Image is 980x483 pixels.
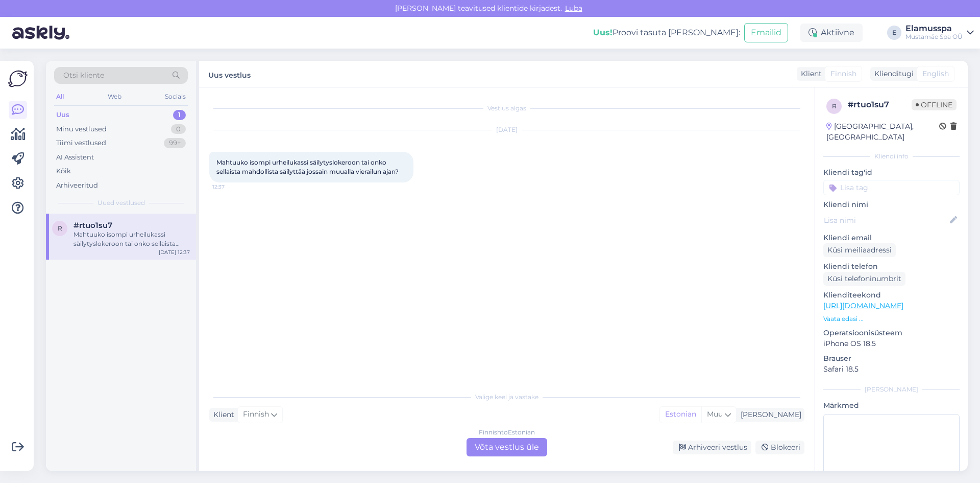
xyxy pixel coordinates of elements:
[209,409,234,420] div: Klient
[823,385,960,394] div: [PERSON_NAME]
[209,393,804,402] div: Valige keel ja vastake
[73,221,112,230] span: #rtuo1su7
[737,409,801,420] div: [PERSON_NAME]
[823,400,960,411] p: Märkmed
[73,230,190,248] div: Mahtuuko isompi urheilukassi säilytyslokeroon tai onko sellaista mahdollista säilyttää jossain mu...
[823,301,903,310] a: [URL][DOMAIN_NAME]
[823,328,960,338] p: Operatsioonisüsteem
[56,180,98,191] div: Arhiveeritud
[823,261,960,272] p: Kliendi telefon
[755,441,804,454] div: Blokeeri
[212,183,251,191] span: 12:37
[744,23,788,42] button: Emailid
[823,180,960,195] input: Lisa tag
[823,243,896,257] div: Küsi meiliaadressi
[824,215,948,226] input: Lisa nimi
[800,24,863,42] div: Aktiivne
[562,4,585,13] span: Luba
[593,28,612,37] b: Uus!
[216,158,399,175] span: Mahtuuko isompi urheilukassi säilytyslokeroon tai onko sellaista mahdollista säilyttää jossain mu...
[912,99,957,110] span: Offline
[63,70,104,81] span: Otsi kliente
[870,68,914,79] div: Klienditugi
[887,26,901,40] div: E
[106,90,124,103] div: Web
[56,124,107,134] div: Minu vestlused
[823,314,960,324] p: Vaata edasi ...
[823,233,960,243] p: Kliendi email
[164,138,186,148] div: 99+
[823,353,960,364] p: Brauser
[673,441,751,454] div: Arhiveeri vestlus
[830,68,856,79] span: Finnish
[163,90,188,103] div: Socials
[823,152,960,161] div: Kliendi info
[97,198,145,208] span: Uued vestlused
[905,33,963,41] div: Mustamäe Spa OÜ
[8,69,28,88] img: Askly Logo
[707,409,723,419] span: Muu
[479,428,535,437] div: Finnish to Estonian
[54,90,66,103] div: All
[823,290,960,301] p: Klienditeekond
[56,166,71,176] div: Kõik
[171,124,186,134] div: 0
[823,272,905,286] div: Küsi telefoninumbrit
[209,125,804,134] div: [DATE]
[56,138,106,148] div: Tiimi vestlused
[823,338,960,349] p: iPhone OS 18.5
[823,199,960,210] p: Kliendi nimi
[905,25,974,41] a: ElamusspaMustamäe Spa OÜ
[243,409,269,420] span: Finnish
[832,102,837,110] span: r
[159,248,190,256] div: [DATE] 12:37
[826,121,939,143] div: [GEOGRAPHIC_DATA], [GEOGRAPHIC_DATA]
[823,167,960,178] p: Kliendi tag'id
[58,224,62,232] span: r
[208,67,251,81] label: Uus vestlus
[56,110,69,120] div: Uus
[905,25,963,33] div: Elamusspa
[209,104,804,113] div: Vestlus algas
[173,110,186,120] div: 1
[848,99,912,111] div: # rtuo1su7
[467,438,547,456] div: Võta vestlus üle
[593,27,740,39] div: Proovi tasuta [PERSON_NAME]:
[922,68,949,79] span: English
[823,364,960,375] p: Safari 18.5
[660,407,701,422] div: Estonian
[797,68,822,79] div: Klient
[56,152,94,163] div: AI Assistent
